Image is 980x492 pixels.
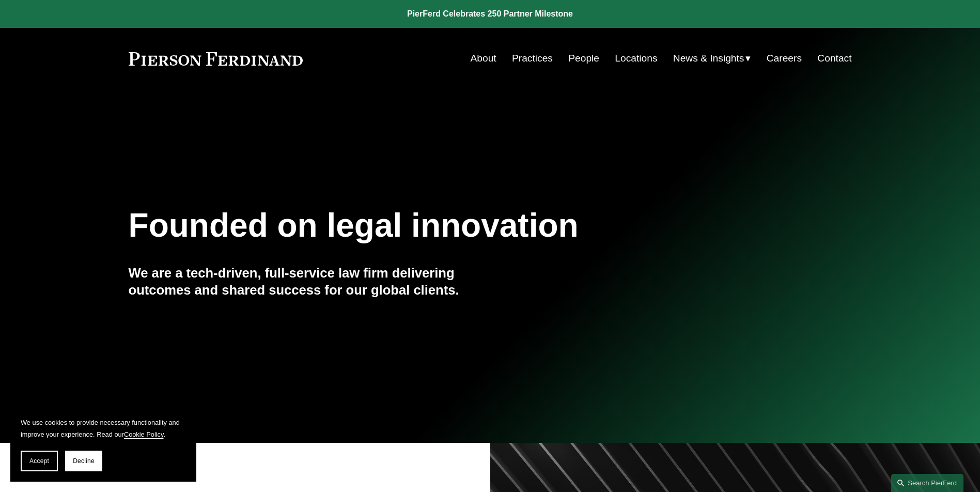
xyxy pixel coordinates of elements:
[10,406,196,482] section: Cookie banner
[129,207,732,244] h1: Founded on legal innovation
[129,265,490,298] h4: We are a tech-driven, full-service law firm delivering outcomes and shared success for our global...
[817,49,851,68] a: Contact
[73,457,95,465] span: Decline
[615,49,657,68] a: Locations
[471,49,496,68] a: About
[568,49,599,68] a: People
[673,49,751,68] a: folder dropdown
[21,451,58,471] button: Accept
[29,457,49,465] span: Accept
[124,431,164,438] a: Cookie Policy
[512,49,553,68] a: Practices
[21,417,186,440] p: We use cookies to provide necessary functionality and improve your experience. Read our .
[891,474,963,492] a: Search this site
[673,50,744,68] span: News & Insights
[767,49,802,68] a: Careers
[65,451,102,471] button: Decline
